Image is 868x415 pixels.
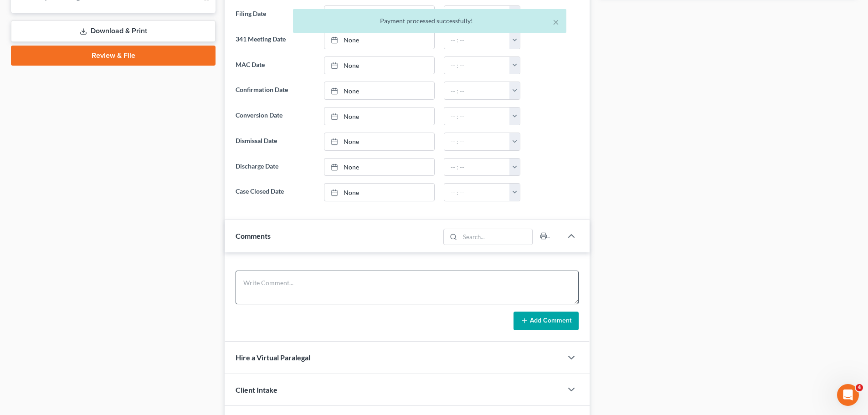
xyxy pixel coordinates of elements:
[236,231,271,240] span: Comments
[553,16,559,27] button: ×
[236,353,310,362] span: Hire a Virtual Paralegal
[231,158,319,176] label: Discharge Date
[444,159,510,176] input: -- : --
[300,16,559,26] div: Payment processed successfully!
[231,5,319,24] label: Filing Date
[444,184,510,201] input: -- : --
[231,133,319,151] label: Dismissal Date
[324,159,434,176] a: None
[324,184,434,201] a: None
[231,183,319,201] label: Case Closed Date
[444,6,510,23] input: -- : --
[837,384,859,406] iframe: Intercom live chat
[324,31,434,49] a: None
[444,57,510,74] input: -- : --
[856,384,863,391] span: 4
[460,229,533,245] input: Search...
[324,133,434,150] a: None
[444,133,510,150] input: -- : --
[444,82,510,99] input: -- : --
[231,31,319,49] label: 341 Meeting Date
[231,107,319,125] label: Conversion Date
[236,385,277,394] span: Client Intake
[231,56,319,75] label: MAC Date
[231,82,319,100] label: Confirmation Date
[11,46,216,66] a: Review & File
[444,31,510,49] input: -- : --
[324,6,434,23] a: None
[324,108,434,125] a: None
[444,108,510,125] input: -- : --
[324,82,434,99] a: None
[514,312,579,331] button: Add Comment
[324,57,434,74] a: None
